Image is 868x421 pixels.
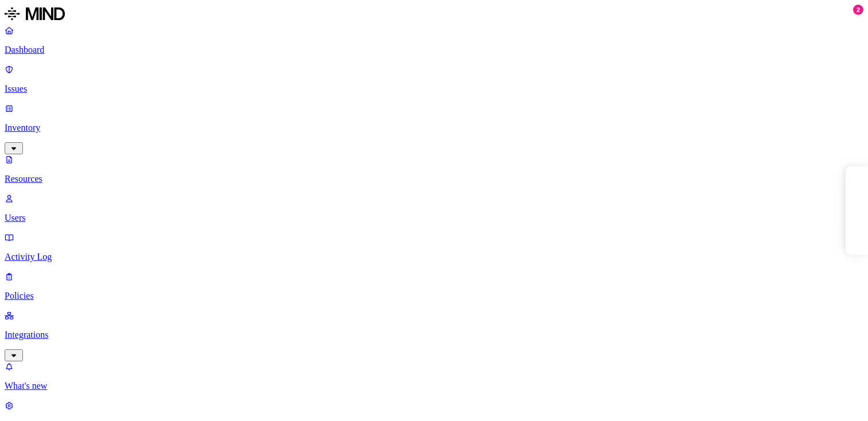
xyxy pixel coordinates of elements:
[5,174,863,184] p: Resources
[5,213,863,223] p: Users
[853,5,863,15] div: 2
[5,84,863,94] p: Issues
[5,291,863,301] p: Policies
[5,330,863,340] p: Integrations
[5,5,65,23] img: MIND
[5,45,863,55] p: Dashboard
[5,123,863,133] p: Inventory
[5,252,863,262] p: Activity Log
[5,381,863,391] p: What's new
